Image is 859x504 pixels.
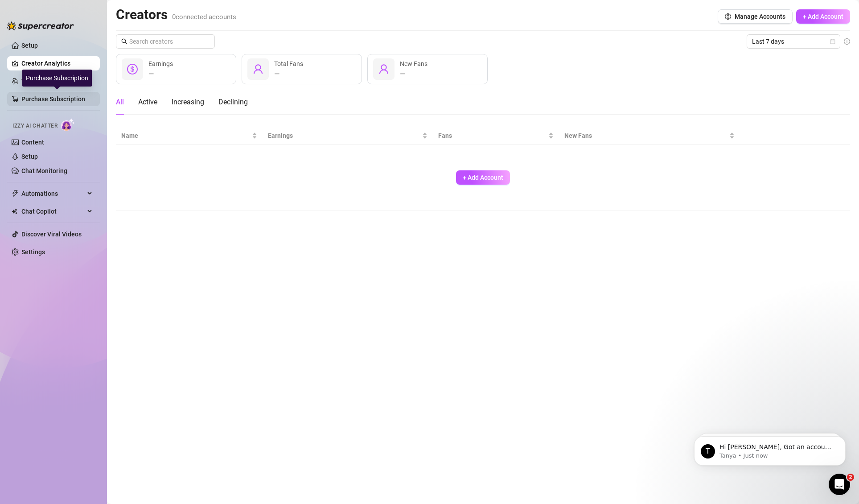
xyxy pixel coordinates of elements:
button: + Add Account [456,170,510,185]
div: Increasing [172,97,204,107]
span: New Fans [400,60,427,67]
span: info-circle [844,38,850,45]
h2: Creators [116,6,236,23]
div: Purchase Subscription [22,70,92,87]
div: — [274,69,303,79]
span: dollar-circle [127,64,138,74]
span: Manage Accounts [735,13,785,20]
span: Last 7 days [752,35,835,48]
span: user [378,64,389,74]
span: Fans [438,131,547,140]
span: 0 connected accounts [172,13,236,21]
th: New Fans [559,127,740,145]
button: Manage Accounts [718,9,793,24]
span: Izzy AI Chatter [12,122,58,130]
iframe: Intercom live chat [829,474,850,495]
div: — [148,69,173,79]
img: Chat Copilot [12,208,17,215]
a: Setup [21,153,38,160]
span: + Add Account [803,13,843,20]
span: 2 [847,474,854,481]
th: Name [116,127,263,145]
th: Fans [433,127,559,145]
span: calendar [830,39,835,44]
a: Chat Monitoring [21,167,67,174]
th: Earnings [263,127,433,145]
input: Search creators [129,37,202,46]
span: New Fans [564,131,727,140]
span: search [121,38,127,45]
a: Content [21,139,44,146]
span: Earnings [148,60,173,67]
div: Active [138,97,157,107]
span: + Add Account [463,174,503,181]
span: thunderbolt [12,190,19,197]
span: Name [121,131,250,140]
a: Settings [21,248,45,256]
a: Discover Viral Videos [21,231,82,238]
span: Chat Copilot [21,204,85,219]
span: setting [725,13,731,20]
img: AI Chatter [61,118,75,131]
a: Setup [21,42,38,49]
span: Automations [21,186,85,201]
a: Creator Analytics [21,56,93,70]
a: Purchase Subscription [21,92,93,106]
img: logo-BBDzfeDw.svg [7,21,74,30]
div: — [400,69,427,79]
button: + Add Account [796,9,850,24]
iframe: Intercom notifications message [681,417,859,480]
span: Total Fans [274,60,303,67]
div: All [116,97,124,107]
a: Team Analytics [21,78,65,85]
span: user [253,64,263,74]
span: Earnings [268,131,420,140]
div: Declining [218,97,248,107]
